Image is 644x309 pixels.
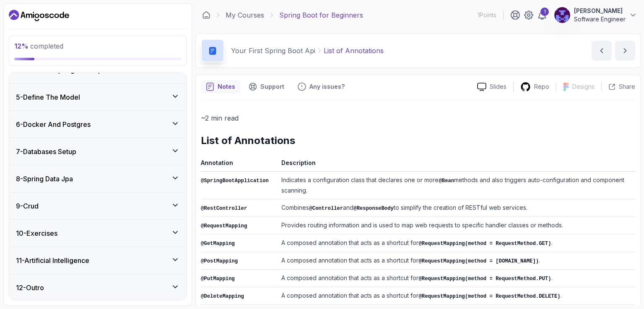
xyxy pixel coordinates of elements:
td: Indicates a configuration class that declares one or more methods and also triggers auto-configur... [278,172,635,199]
code: @Bean [439,178,454,184]
button: 10-Exercises [9,220,186,247]
code: @PutMapping [201,276,235,282]
span: 12 % [14,42,29,50]
h3: 7 - Databases Setup [16,147,76,157]
p: Designs [572,82,595,91]
code: @Controller [309,206,343,211]
button: Support button [244,80,289,93]
th: Annotation [201,157,278,172]
code: @RequestMapping(method = RequestMethod.PUT) [418,276,551,282]
td: Provides routing information and is used to map web requests to specific handler classes or methods. [278,217,635,234]
td: A composed annotation that acts as a shortcut for . [278,252,635,270]
a: Dashboard [9,9,69,22]
p: ~2 min read [201,112,635,124]
code: @DeleteMapping [201,294,244,299]
button: 5-Define The Model [9,84,186,111]
td: A composed annotation that acts as a shortcut for . [278,234,635,252]
code: @GetMapping [201,241,235,247]
p: Software Engineer [574,15,626,23]
button: 11-Artificial Intelligence [9,247,186,274]
a: Repo [514,82,556,92]
button: Share [601,82,635,91]
h3: 9 - Crud [16,201,39,211]
button: Feedback button [293,80,350,93]
code: @RequestMapping(method = RequestMethod.DELETE) [418,294,560,299]
button: user profile image[PERSON_NAME]Software Engineer [554,7,637,23]
h3: 8 - Spring Data Jpa [16,174,73,184]
p: Share [619,82,635,91]
code: @RequestMapping(method = [DOMAIN_NAME]) [418,258,539,264]
img: user profile image [554,7,570,23]
a: My Courses [226,10,264,20]
button: previous content [592,41,612,61]
td: A composed annotation that acts as a shortcut for . [278,287,635,305]
code: @RequestMapping [201,223,247,229]
p: [PERSON_NAME] [574,7,626,15]
button: next content [615,41,635,61]
button: 6-Docker And Postgres [9,111,186,138]
button: 9-Crud [9,193,186,219]
a: Slides [470,82,513,91]
code: @RestController [201,206,247,211]
p: List of Annotations [324,46,384,56]
p: Notes [218,82,235,91]
button: 7-Databases Setup [9,138,186,165]
h3: 5 - Define The Model [16,92,80,102]
p: Your First Spring Boot Api [231,46,315,56]
p: Repo [534,82,549,91]
a: Dashboard [202,11,210,19]
h3: 11 - Artificial Intelligence [16,255,89,265]
h2: List of Annotations [201,134,635,147]
code: @PostMapping [201,258,238,264]
h3: 12 - Outro [16,283,44,293]
span: completed [14,42,63,50]
button: notes button [201,80,240,93]
h3: 10 - Exercises [16,228,57,238]
a: 1 [537,10,547,20]
code: @SpringBootApplication [201,178,269,184]
button: 12-Outro [9,274,186,301]
h3: 6 - Docker And Postgres [16,119,91,129]
th: Description [278,157,635,172]
p: Slides [490,82,506,91]
p: Any issues? [309,82,345,91]
p: 1 Points [478,11,496,19]
p: Support [260,82,284,91]
code: @ResponseBody [353,206,394,211]
td: A composed annotation that acts as a shortcut for . [278,270,635,287]
div: 1 [540,8,549,16]
button: 8-Spring Data Jpa [9,165,186,192]
p: Spring Boot for Beginners [279,10,363,20]
code: @RequestMapping(method = RequestMethod.GET) [418,241,551,247]
td: Combines and to simplify the creation of RESTful web services. [278,199,635,217]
